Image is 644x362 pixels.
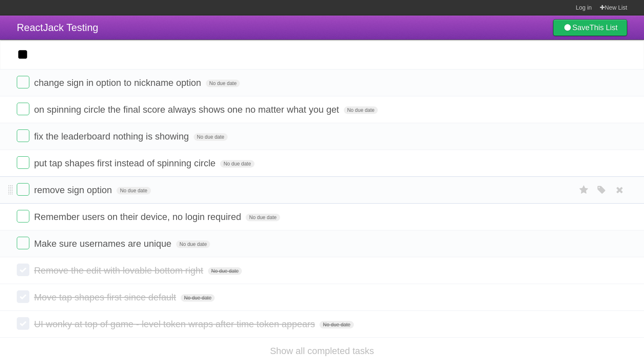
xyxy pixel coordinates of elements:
span: No due date [319,321,353,328]
label: Done [17,183,29,196]
span: No due date [194,133,228,141]
span: No due date [206,80,240,87]
span: Make sure usernames are unique [34,238,174,249]
a: SaveThis List [553,19,627,36]
label: Done [17,317,29,330]
span: Move tap shapes first since default [34,292,178,303]
b: This List [589,23,618,32]
span: UI wonky at top of game - level token wraps after time token appears [34,319,317,329]
span: ReactJack Testing [17,22,98,33]
label: Done [17,76,29,88]
span: No due date [181,294,215,302]
span: No due date [246,214,280,221]
a: Show all completed tasks [270,346,374,356]
span: No due date [176,240,210,248]
label: Done [17,237,29,249]
label: Done [17,210,29,222]
span: No due date [344,106,378,114]
label: Done [17,103,29,115]
span: remove sign option [34,185,114,195]
span: No due date [220,160,254,168]
label: Done [17,129,29,142]
span: put tap shapes first instead of spinning circle [34,158,218,168]
label: Done [17,290,29,303]
span: No due date [208,267,242,275]
label: Done [17,156,29,169]
span: No due date [117,187,151,194]
span: Remember users on their device, no login required [34,212,243,222]
span: Remove the edit with lovable bottom right [34,265,205,276]
label: Star task [576,183,592,197]
span: on spinning circle the final score always shows one no matter what you get [34,104,341,115]
span: change sign in option to nickname option [34,78,203,88]
label: Done [17,264,29,276]
span: fix the leaderboard nothing is showing [34,131,191,142]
